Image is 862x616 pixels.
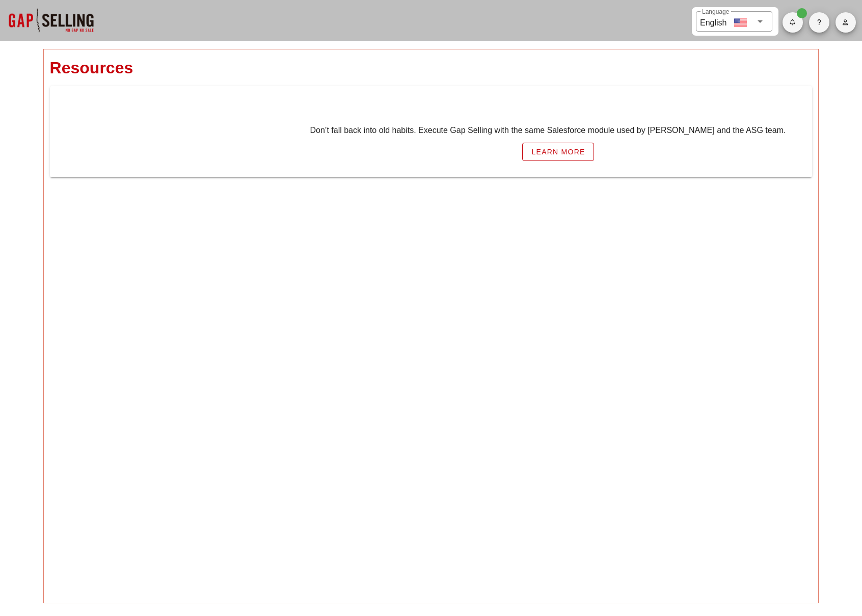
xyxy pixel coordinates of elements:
[304,86,813,177] div: Don’t fall back into old habits. Execute Gap Selling with the same Salesforce module used by [PER...
[531,148,585,156] span: Learn More
[696,11,772,32] div: LanguageEnglish
[700,14,726,29] div: English
[522,143,594,161] a: Learn More
[702,8,729,16] label: Language
[50,56,813,80] h1: Resources
[797,8,807,18] span: Badge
